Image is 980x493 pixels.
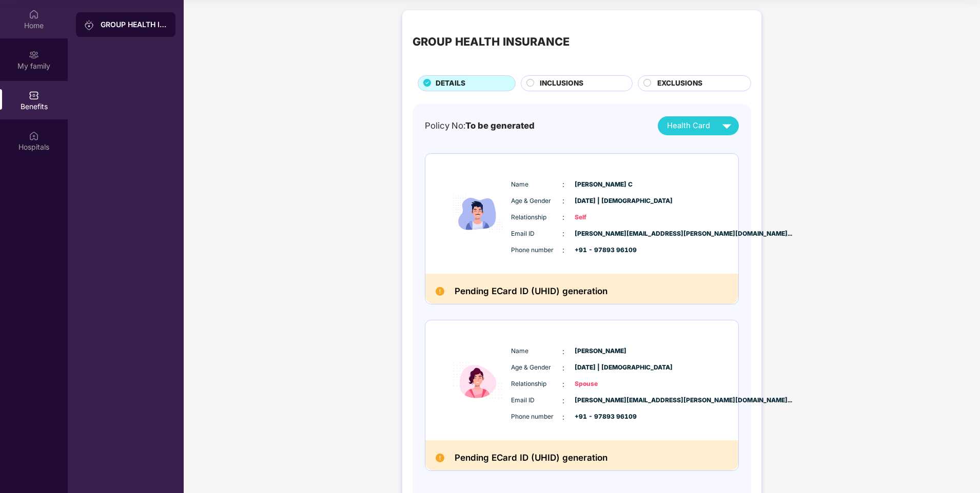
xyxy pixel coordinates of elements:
[511,412,562,422] span: Phone number
[667,120,710,132] span: Health Card
[101,19,167,30] div: GROUP HEALTH INSURANCE
[436,287,444,296] img: Pending
[84,20,94,30] img: svg+xml;base64,PHN2ZyB3aWR0aD0iMjAiIGhlaWdodD0iMjAiIHZpZXdCb3g9IjAgMCAyMCAyMCIgZmlsbD0ibm9uZSIgeG...
[29,50,39,60] img: svg+xml;base64,PHN2ZyB3aWR0aD0iMjAiIGhlaWdodD0iMjAiIHZpZXdCb3g9IjAgMCAyMCAyMCIgZmlsbD0ibm9uZSIgeG...
[29,131,39,141] img: svg+xml;base64,PHN2ZyBpZD0iSG9zcGl0YWxzIiB4bWxucz0iaHR0cDovL3d3dy53My5vcmcvMjAwMC9zdmciIHdpZHRoPS...
[658,116,739,135] button: Health Card
[562,212,564,223] span: :
[562,362,564,374] span: :
[436,78,465,89] span: DETAILS
[575,412,626,422] span: +91 - 97893 96109
[718,117,736,135] img: svg+xml;base64,PHN2ZyB4bWxucz0iaHR0cDovL3d3dy53My5vcmcvMjAwMC9zdmciIHZpZXdCb3g9IjAgMCAyNCAyNCIgd2...
[447,331,508,430] img: icon
[436,454,444,462] img: Pending
[511,245,562,255] span: Phone number
[575,396,626,405] span: [PERSON_NAME][EMAIL_ADDRESS][PERSON_NAME][DOMAIN_NAME]...
[455,450,607,465] h2: Pending ECard ID (UHID) generation
[447,164,508,263] img: icon
[562,395,564,406] span: :
[455,284,607,299] h2: Pending ECard ID (UHID) generation
[657,78,702,89] span: EXCLUSIONS
[562,412,564,423] span: :
[575,346,626,356] span: [PERSON_NAME]
[562,244,564,256] span: :
[465,120,535,131] span: To be generated
[425,119,535,132] div: Policy No:
[562,228,564,239] span: :
[511,229,562,239] span: Email ID
[575,379,626,389] span: Spouse
[511,379,562,389] span: Relationship
[575,245,626,255] span: +91 - 97893 96109
[562,195,564,207] span: :
[540,78,583,89] span: INCLUSIONS
[575,180,626,190] span: [PERSON_NAME] C
[511,196,562,206] span: Age & Gender
[562,346,564,357] span: :
[29,90,39,100] img: svg+xml;base64,PHN2ZyBpZD0iQmVuZWZpdHMiIHhtbG5zPSJodHRwOi8vd3d3LnczLm9yZy8yMDAwL3N2ZyIgd2lkdGg9Ij...
[511,180,562,190] span: Name
[575,196,626,206] span: [DATE] | [DEMOGRAPHIC_DATA]
[562,179,564,190] span: :
[575,213,626,222] span: Self
[29,9,39,19] img: svg+xml;base64,PHN2ZyBpZD0iSG9tZSIgeG1sbnM9Imh0dHA6Ly93d3cudzMub3JnLzIwMDAvc3ZnIiB3aWR0aD0iMjAiIG...
[575,363,626,373] span: [DATE] | [DEMOGRAPHIC_DATA]
[511,396,562,405] span: Email ID
[413,33,570,50] div: GROUP HEALTH INSURANCE
[562,379,564,390] span: :
[511,213,562,222] span: Relationship
[511,346,562,356] span: Name
[575,229,626,239] span: [PERSON_NAME][EMAIL_ADDRESS][PERSON_NAME][DOMAIN_NAME]...
[511,363,562,373] span: Age & Gender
